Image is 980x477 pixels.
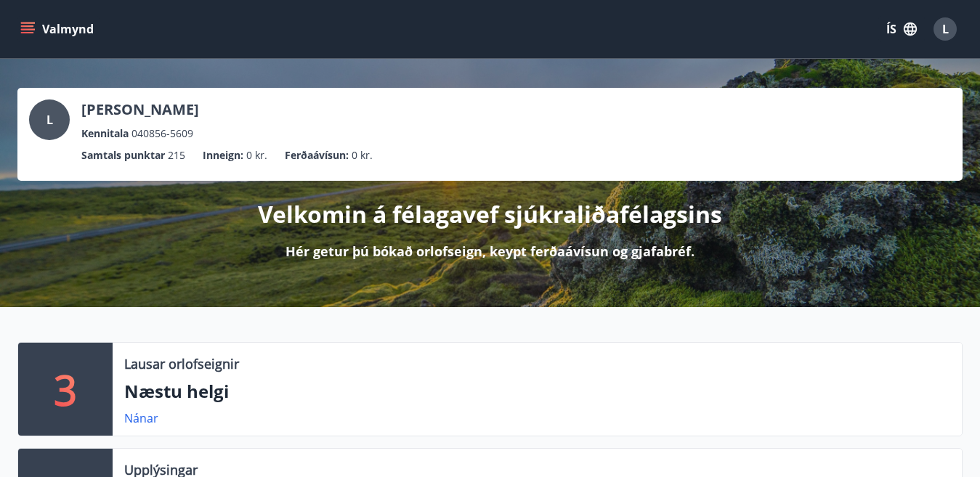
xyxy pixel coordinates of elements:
p: Hér getur þú bókað orlofseign, keypt ferðaávísun og gjafabréf. [286,242,694,261]
p: Samtals punktar [81,147,165,163]
p: Lausar orlofseignir [124,354,239,373]
span: 0 kr. [246,147,267,163]
span: L [46,112,53,128]
span: L [942,21,949,37]
p: Ferðaávísun : [285,147,349,163]
p: Næstu helgi [124,379,950,404]
button: ÍS [878,16,925,42]
a: Nánar [124,410,158,426]
p: [PERSON_NAME] [81,99,199,120]
span: 215 [168,147,185,163]
p: Velkomin á félagavef sjúkraliðafélagsins [258,198,722,230]
p: Kennitala [81,126,129,142]
span: 040856-5609 [131,126,193,142]
button: L [928,12,963,46]
p: 3 [54,362,77,417]
span: 0 kr. [352,147,373,163]
button: menu [17,16,100,42]
p: Inneign : [203,147,243,163]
